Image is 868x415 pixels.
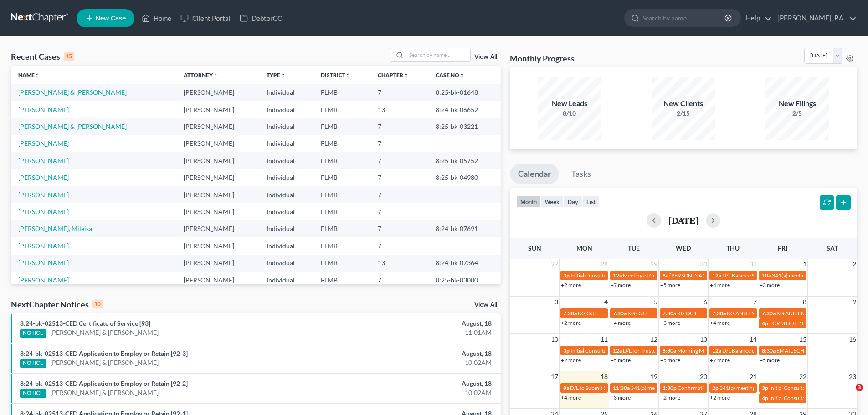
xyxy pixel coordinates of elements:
[313,118,370,135] td: FLMB
[18,139,69,147] a: [PERSON_NAME]
[370,237,428,254] td: 7
[259,237,313,254] td: Individual
[259,84,313,101] td: Individual
[600,259,609,270] span: 28
[340,328,492,337] div: 11:01AM
[798,371,807,382] span: 22
[35,73,40,78] i: unfold_more
[563,347,570,354] span: 3p
[20,379,188,387] a: 8:24-bk-02513-CED Application to Employ or Retain [92-2]
[18,276,69,284] a: [PERSON_NAME]
[660,394,680,401] a: +2 more
[313,186,370,203] td: FLMB
[64,52,74,61] div: 15
[611,319,631,326] a: +4 more
[176,152,259,169] td: [PERSON_NAME]
[848,334,857,345] span: 16
[722,272,762,279] span: D/L Balance Sign
[741,10,772,26] a: Help
[613,272,622,279] span: 12a
[561,357,581,364] a: +2 more
[176,169,259,186] td: [PERSON_NAME]
[762,347,776,354] span: 8:30a
[267,72,286,78] a: Typeunfold_more
[852,259,857,270] span: 2
[642,10,726,26] input: Search by name...
[749,371,758,382] span: 21
[570,384,665,391] span: D/L to Submit Bank Stmt and P&L's to Tee
[18,106,69,113] a: [PERSON_NAME]
[765,109,829,118] div: 2/5
[474,302,497,308] a: View All
[719,384,807,391] span: 341(a) meeting for [PERSON_NAME]
[378,72,409,78] a: Chapterunfold_more
[436,72,465,78] a: Case Nounfold_more
[370,169,428,186] td: 7
[176,101,259,118] td: [PERSON_NAME]
[370,101,428,118] td: 13
[712,347,721,354] span: 12a
[259,169,313,186] td: Individual
[176,237,259,254] td: [PERSON_NAME]
[752,297,758,307] span: 7
[668,215,699,225] h2: [DATE]
[554,297,559,307] span: 3
[340,358,492,367] div: 10:02AM
[370,118,428,135] td: 7
[613,347,622,354] span: 12a
[176,203,259,220] td: [PERSON_NAME]
[406,48,470,61] input: Search by name...
[259,135,313,152] td: Individual
[428,152,501,169] td: 8:25-bk-05752
[259,272,313,288] td: Individual
[516,195,541,208] button: month
[428,169,501,186] td: 8:25-bk-04980
[837,384,859,406] iframe: Intercom live chat
[570,272,616,279] span: Initial Consultation
[727,310,773,317] span: KG AND EMD OUT
[370,272,428,288] td: 7
[370,186,428,203] td: 7
[653,297,658,307] span: 5
[259,203,313,220] td: Individual
[677,347,719,354] span: Morning Meeting
[663,347,676,354] span: 8:30a
[778,244,787,252] span: Fri
[660,357,680,364] a: +5 more
[176,272,259,288] td: [PERSON_NAME]
[50,358,159,367] a: [PERSON_NAME] & [PERSON_NAME]
[259,101,313,118] td: Individual
[563,310,577,317] span: 7:30a
[762,320,768,327] span: 4p
[660,319,680,326] a: +3 more
[20,359,46,368] div: NOTICE
[313,255,370,272] td: FLMB
[663,310,676,317] span: 7:30a
[259,152,313,169] td: Individual
[428,101,501,118] td: 8:24-bk-06652
[563,164,599,184] a: Tasks
[528,244,541,252] span: Sun
[176,186,259,203] td: [PERSON_NAME]
[213,73,218,78] i: unfold_more
[798,334,807,345] span: 15
[428,84,501,101] td: 8:25-bk-01648
[18,174,69,181] a: [PERSON_NAME]
[20,329,46,338] div: NOTICE
[802,297,807,307] span: 8
[765,98,829,109] div: New Filings
[18,225,92,232] a: [PERSON_NAME], Mileisa
[613,384,630,391] span: 11:30a
[762,272,771,279] span: 10a
[578,310,598,317] span: KG OUT
[20,319,150,327] a: 8:24-bk-02513-CED Certificate of Service [93]
[623,347,687,354] span: D/L for Trustee Docs (Clay)
[611,282,631,288] a: +7 more
[280,73,286,78] i: unfold_more
[428,220,501,237] td: 8:24-bk-07691
[762,384,768,391] span: 3p
[184,72,218,78] a: Attorneyunfold_more
[18,72,40,78] a: Nameunfold_more
[340,379,492,388] div: August, 18
[235,10,287,26] a: DebtorCC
